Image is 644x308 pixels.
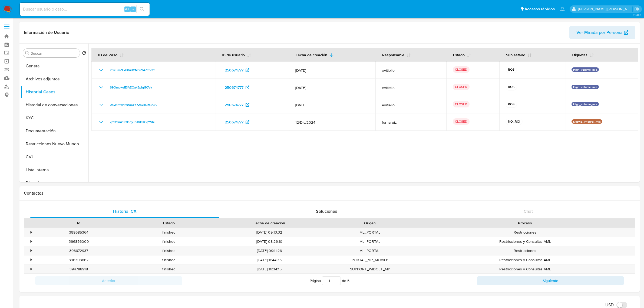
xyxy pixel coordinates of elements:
[31,248,32,253] div: •
[31,267,32,272] div: •
[34,246,124,255] div: 396672937
[477,276,624,285] button: Siguiente
[34,237,124,246] div: 396856009
[37,220,120,226] div: Id
[136,5,147,13] button: search-icon
[82,51,86,57] button: Volver al orden por defecto
[24,191,635,196] h1: Contactos
[35,276,182,285] button: Anterior
[634,6,640,12] a: Salir
[524,6,555,12] span: Accesos rápidos
[214,255,325,264] div: [DATE] 11:44:35
[325,237,415,246] div: ML_PORTAL
[214,246,325,255] div: [DATE] 09:11:26
[415,246,635,255] div: Restricciones
[25,51,29,55] button: Buscar
[31,239,32,244] div: •
[21,176,88,189] button: Direcciones
[325,255,415,264] div: PORTAL_MP_MOBILE
[124,228,214,237] div: finished
[21,86,88,99] button: Historial Casos
[310,276,349,285] span: Página de
[560,7,565,11] a: Notificaciones
[34,255,124,264] div: 396303862
[124,237,214,246] div: finished
[24,30,69,35] h1: Información de Usuario
[20,6,150,13] input: Buscar usuario o caso...
[31,51,78,56] input: Buscar
[132,6,134,12] span: s
[214,228,325,237] div: [DATE] 09:13:32
[21,73,88,86] button: Archivos adjuntos
[21,137,88,150] button: Restricciones Nuevo Mundo
[329,220,411,226] div: Origen
[214,265,325,274] div: [DATE] 16:34:15
[21,60,88,73] button: General
[21,99,88,112] button: Historial de conversaciones
[31,257,32,263] div: •
[21,124,88,137] button: Documentación
[347,278,349,283] span: 5
[21,163,88,176] button: Lista Interna
[214,237,325,246] div: [DATE] 08:26:10
[125,6,129,12] span: Alt
[415,265,635,274] div: Restricciones y Consultas AML
[415,228,635,237] div: Restricciones
[218,220,321,226] div: Fecha de creación
[34,228,124,237] div: 398685364
[127,220,210,226] div: Estado
[124,246,214,255] div: finished
[576,26,623,39] span: Ver Mirada por Persona
[325,228,415,237] div: ML_PORTAL
[419,220,631,226] div: Proceso
[316,208,337,214] span: Soluciones
[21,150,88,163] button: CVU
[524,208,533,214] span: Chat
[415,255,635,264] div: Restricciones y Consultas AML
[21,112,88,124] button: KYC
[325,265,415,274] div: SUPPORT_WIDGET_MP
[569,26,635,39] button: Ver Mirada por Persona
[113,208,137,214] span: Historial CX
[34,265,124,274] div: 394788918
[31,230,32,235] div: •
[415,237,635,246] div: Restricciones y Consultas AML
[578,6,633,12] p: roxana.vasquez@mercadolibre.com
[325,246,415,255] div: ML_PORTAL
[124,265,214,274] div: finished
[124,255,214,264] div: finished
